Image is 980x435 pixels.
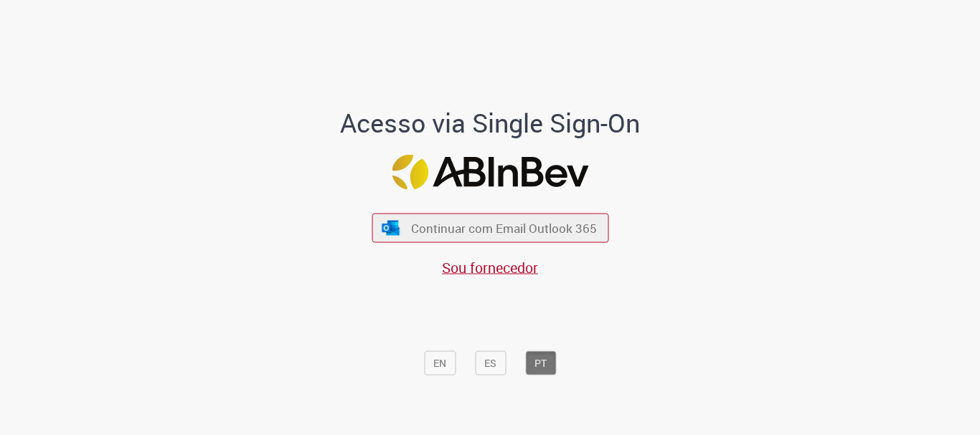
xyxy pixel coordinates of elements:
button: EN [424,351,456,376]
button: PT [525,351,556,376]
img: ícone Azure/Microsoft 360 [381,220,401,235]
button: ícone Azure/Microsoft 360 Continuar com Email Outlook 365 [372,214,608,243]
img: Logo ABInBev [392,155,588,190]
button: ES [475,351,506,376]
h1: Acesso via Single Sign-On [291,109,689,138]
a: Sou fornecedor [442,258,538,277]
span: Continuar com Email Outlook 365 [411,220,597,236]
